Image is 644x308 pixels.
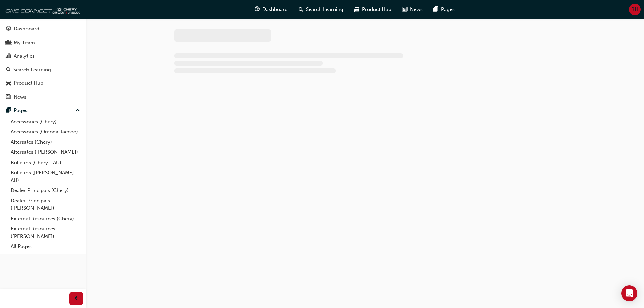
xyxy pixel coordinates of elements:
[3,77,83,89] a: Product Hub
[8,196,83,213] a: Dealer Principals ([PERSON_NAME])
[8,168,83,185] a: Bulletins ([PERSON_NAME] - AU)
[299,5,303,14] span: search-icon
[14,93,26,101] div: News
[8,137,83,147] a: Aftersales (Chery)
[74,295,79,303] span: prev-icon
[6,40,11,46] span: people-icon
[402,5,407,14] span: news-icon
[306,6,343,13] span: Search Learning
[621,285,637,301] div: Open Intercom Messenger
[8,147,83,158] a: Aftersales ([PERSON_NAME])
[441,6,455,13] span: Pages
[8,224,83,241] a: External Resources ([PERSON_NAME])
[6,80,11,86] span: car-icon
[8,185,83,196] a: Dealer Principals (Chery)
[3,37,83,49] a: My Team
[14,52,35,60] div: Analytics
[6,53,11,59] span: chart-icon
[631,6,638,13] span: BH
[3,104,83,117] button: Pages
[6,67,11,73] span: search-icon
[3,21,83,104] button: DashboardMy TeamAnalyticsSearch LearningProduct HubNews
[349,3,397,16] a: car-iconProduct Hub
[8,127,83,137] a: Accessories (Omoda Jaecoo)
[14,79,43,87] div: Product Hub
[13,66,51,74] div: Search Learning
[6,108,11,114] span: pages-icon
[3,64,83,76] a: Search Learning
[8,213,83,224] a: External Resources (Chery)
[255,5,260,14] span: guage-icon
[14,107,28,114] div: Pages
[8,117,83,127] a: Accessories (Chery)
[6,26,11,32] span: guage-icon
[410,6,423,13] span: News
[8,241,83,252] a: All Pages
[397,3,428,16] a: news-iconNews
[362,6,391,13] span: Product Hub
[3,3,80,16] img: oneconnect
[629,4,641,15] button: BH
[3,50,83,62] a: Analytics
[3,91,83,103] a: News
[3,23,83,35] a: Dashboard
[293,3,349,16] a: search-iconSearch Learning
[262,6,288,13] span: Dashboard
[75,106,80,115] span: up-icon
[433,5,438,14] span: pages-icon
[428,3,460,16] a: pages-iconPages
[249,3,293,16] a: guage-iconDashboard
[14,25,39,33] div: Dashboard
[8,158,83,168] a: Bulletins (Chery - AU)
[354,5,359,14] span: car-icon
[14,39,35,47] div: My Team
[6,94,11,100] span: news-icon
